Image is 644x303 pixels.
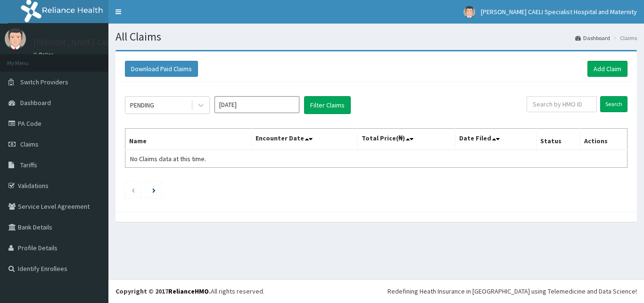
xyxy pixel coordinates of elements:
[131,186,135,194] a: Previous page
[125,129,252,150] th: Name
[20,140,39,148] span: Claims
[580,129,627,150] th: Actions
[33,38,241,47] p: [PERSON_NAME] CAELI Specialist Hospital and Maternity
[5,28,26,49] img: User Image
[116,287,211,295] strong: Copyright © 2017 .
[152,186,156,194] a: Next page
[130,100,154,110] div: PENDING
[463,6,475,18] img: User Image
[20,78,68,86] span: Switch Providers
[304,96,351,114] button: Filter Claims
[388,287,637,296] div: Redefining Heath Insurance in [GEOGRAPHIC_DATA] using Telemedicine and Data Science!
[611,34,637,42] li: Claims
[527,96,597,112] input: Search by HMO ID
[116,31,637,43] h1: All Claims
[20,98,51,107] span: Dashboard
[215,96,299,113] input: Select Month and Year
[357,129,455,150] th: Total Price(₦)
[33,51,56,58] a: Online
[108,279,644,303] footer: All rights reserved.
[587,61,627,77] a: Add Claim
[20,161,37,169] span: Tariffs
[252,129,357,150] th: Encounter Date
[600,96,627,112] input: Search
[125,61,198,77] button: Download Paid Claims
[481,8,637,16] span: [PERSON_NAME] CAELI Specialist Hospital and Maternity
[130,155,206,163] span: No Claims data at this time.
[575,34,610,42] a: Dashboard
[455,129,537,150] th: Date Filed
[537,129,580,150] th: Status
[168,287,209,295] a: RelianceHMO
